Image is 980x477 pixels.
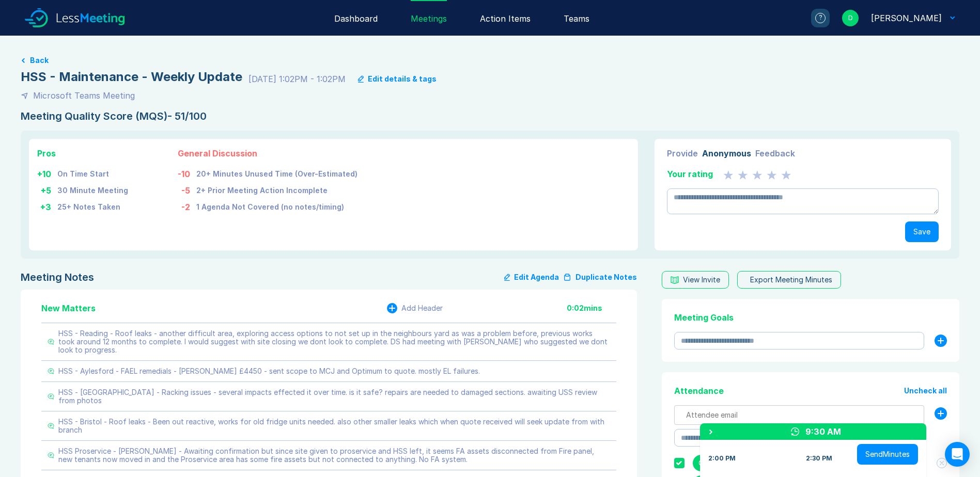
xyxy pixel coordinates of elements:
div: 2:00 PM [708,454,736,463]
div: Pros [37,147,128,160]
div: Edit details & tags [368,75,437,83]
div: David Hayter [871,12,942,24]
div: 0:02 mins [567,304,616,312]
div: Your rating [667,168,713,180]
div: HSS Proservice - [PERSON_NAME] - Awaiting confirmation but since site given to proservice and HSS... [58,447,610,464]
div: ? [815,13,826,23]
button: View Invite [662,271,729,289]
td: -2 [178,197,196,213]
div: Anonymous [702,147,751,160]
button: Uncheck all [904,387,947,395]
button: Export Meeting Minutes [737,271,841,289]
div: 2:30 PM [806,454,832,463]
div: Meeting Notes [21,271,94,283]
button: Back [30,56,49,65]
td: -10 [178,164,196,180]
td: On Time Start [57,164,128,180]
td: 1 Agenda Not Covered (no notes/timing) [196,197,357,213]
div: 9:30 AM [805,425,841,438]
button: Edit details & tags [358,75,437,83]
button: Add Header [387,303,443,313]
div: HSS - Reading - Roof leaks - another difficult area, exploring access options to not set up in th... [58,329,610,354]
div: [DATE] 1:02PM - 1:02PM [248,73,346,85]
div: Provide [667,147,698,160]
td: 25+ Notes Taken [57,197,128,213]
td: -5 [178,180,196,197]
div: Feedback [755,147,795,160]
td: + 3 [37,197,57,213]
div: General Discussion [178,147,357,160]
div: 0 Stars [723,168,791,180]
div: D [842,10,859,26]
div: Meeting Quality Score (MQS) - 51/100 [21,110,959,122]
button: Edit Agenda [504,271,559,283]
button: Duplicate Notes [563,271,637,283]
td: 30 Minute Meeting [57,180,128,197]
div: HSS - Aylesford - FAEL remedials - [PERSON_NAME] £4450 - sent scope to MCJ and Optimum to quote. ... [58,367,480,375]
div: View Invite [683,276,720,284]
a: ? [799,9,830,27]
td: 2+ Prior Meeting Action Incomplete [196,180,357,197]
div: Microsoft Teams Meeting [33,89,135,102]
a: Back [21,56,959,65]
td: + 5 [37,180,57,197]
div: New Matters [41,302,96,314]
button: SendMinutes [857,444,918,465]
div: HSS - Maintenance - Weekly Update [21,69,242,85]
td: + 10 [37,164,57,180]
div: G [693,455,709,471]
td: 20+ Minutes Unused Time (Over-Estimated) [196,164,357,180]
div: Open Intercom Messenger [945,442,970,467]
button: Save [905,221,939,242]
div: Meeting Goals [674,311,947,324]
div: HSS - Bristol - Roof leaks - Been out reactive, works for old fridge units needed. also other sma... [58,418,610,434]
div: Add Header [401,304,443,312]
div: Attendance [674,385,724,397]
div: Export Meeting Minutes [750,276,832,284]
div: HSS - [GEOGRAPHIC_DATA] - Racking issues - several impacts effected it over time. is it safe? rep... [58,388,610,405]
